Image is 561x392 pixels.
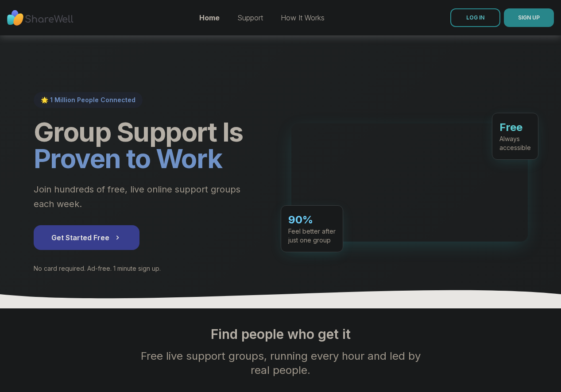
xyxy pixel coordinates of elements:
button: SIGN UP [504,8,554,27]
h1: Group Support Is [34,119,270,172]
a: LOG IN [450,8,500,27]
div: Always accessible [499,135,531,152]
div: 90% [288,213,336,227]
div: Free [499,120,531,135]
p: Join hundreds of free, live online support groups each week. [34,182,270,211]
span: LOG IN [466,14,484,21]
button: Get Started Free [34,225,139,250]
p: Free live support groups, running every hour and led by real people. [111,349,451,377]
a: Home [199,13,220,22]
a: Support [237,13,263,22]
div: 🌟 1 Million People Connected [34,92,143,108]
h2: Find people who get it [34,326,528,342]
a: How It Works [281,13,325,22]
p: No card required. Ad-free. 1 minute sign up. [34,264,270,273]
span: Proven to Work [34,142,222,174]
img: ShareWell Nav Logo [7,6,74,30]
div: Feel better after just one group [288,227,336,245]
span: Get Started Free [51,232,122,243]
span: SIGN UP [518,14,540,21]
